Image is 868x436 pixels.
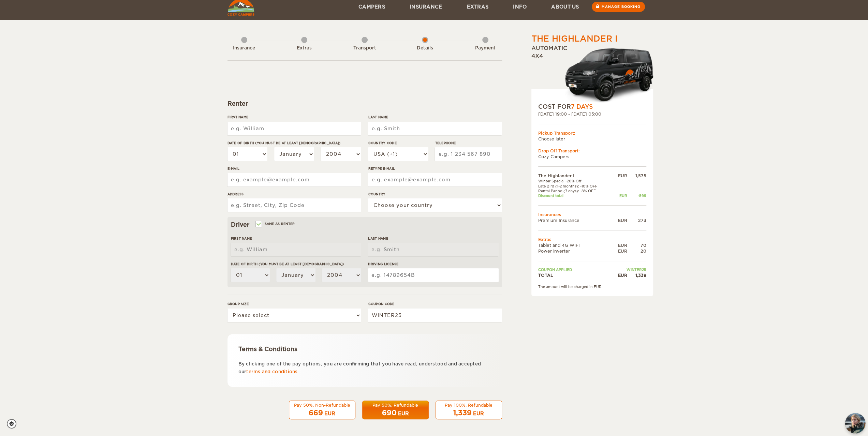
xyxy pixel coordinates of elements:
[611,193,627,198] div: EUR
[227,100,502,108] div: Renter
[368,115,502,120] label: Last Name
[538,267,612,272] td: Coupon applied
[406,45,444,51] div: Details
[571,103,593,110] span: 7 Days
[362,401,429,420] button: Pay 50%, Refundable 690 EUR
[231,243,361,256] input: e.g. William
[324,410,335,417] div: EUR
[256,221,295,227] label: Same as renter
[256,223,261,227] input: Same as renter
[231,261,361,267] label: Date of birth (You must be at least [DEMOGRAPHIC_DATA])
[611,173,627,179] div: EUR
[559,47,653,103] img: Cozy-3.png
[531,33,618,45] div: The Highlander I
[368,261,498,267] label: Driving License
[627,193,646,198] div: -599
[368,301,502,306] label: Coupon code
[531,45,653,103] div: Automatic 4x4
[398,410,409,417] div: EUR
[227,301,361,306] label: Group size
[538,217,612,223] td: Premium Insurance
[538,212,646,217] td: Insurances
[611,272,627,278] div: EUR
[367,402,424,408] div: Pay 50%, Refundable
[231,236,361,241] label: First Name
[289,401,355,420] button: Pay 50%, Non-Refundable 669 EUR
[467,45,504,51] div: Payment
[538,154,646,160] td: Cozy Campers
[227,122,361,135] input: e.g. William
[346,45,383,51] div: Transport
[538,179,612,183] td: Winter Special -20% Off
[538,242,612,248] td: Tablet and 4G WIFI
[435,147,502,161] input: e.g. 1 234 567 890
[538,189,612,193] td: Rental Period (7 days): -8% OFF
[611,248,627,254] div: EUR
[368,243,498,256] input: e.g. Smith
[227,115,361,120] label: First Name
[538,184,612,189] td: Late Bird (1-2 months): -10% OFF
[436,401,502,420] button: Pay 100%, Refundable 1,339 EUR
[627,217,646,223] div: 273
[368,192,502,197] label: Country
[227,140,361,146] label: Date of birth (You must be at least [DEMOGRAPHIC_DATA])
[538,284,646,289] div: The amount will be charged in EUR
[538,248,612,254] td: Power inverter
[225,45,263,51] div: Insurance
[627,248,646,254] div: 20
[611,242,627,248] div: EUR
[246,369,297,374] a: terms and conditions
[368,122,502,135] input: e.g. Smith
[453,409,472,417] span: 1,339
[293,402,351,408] div: Pay 50%, Non-Refundable
[611,217,627,223] div: EUR
[382,409,397,417] span: 690
[592,2,645,12] a: Manage booking
[368,173,502,186] input: e.g. example@example.com
[368,166,502,171] label: Retype E-mail
[627,242,646,248] div: 70
[227,173,361,186] input: e.g. example@example.com
[845,413,865,433] button: chat-button
[627,173,646,179] div: 1,575
[440,402,498,408] div: Pay 100%, Refundable
[368,236,498,241] label: Last Name
[227,198,361,212] input: e.g. Street, City, Zip Code
[538,111,646,117] div: [DATE] 19:00 - [DATE] 05:00
[435,140,502,146] label: Telephone
[538,130,646,136] div: Pickup Transport:
[227,166,361,171] label: E-mail
[538,237,646,242] td: Extras
[538,173,612,179] td: The Highlander I
[309,409,323,417] span: 669
[538,103,646,111] div: COST FOR
[231,221,499,229] div: Driver
[845,413,865,433] img: Freyja at Cozy Campers
[227,192,361,197] label: Address
[538,136,646,142] td: Choose later
[538,193,612,198] td: Discount total
[368,140,428,146] label: Country Code
[238,345,491,353] div: Terms & Conditions
[627,272,646,278] div: 1,339
[238,360,491,376] p: By clicking one of the pay options, you are confirming that you have read, understood and accepte...
[368,268,498,282] input: e.g. 14789654B
[473,410,484,417] div: EUR
[7,419,21,429] a: Cookie settings
[285,45,323,51] div: Extras
[538,272,612,278] td: TOTAL
[611,267,646,272] td: WINTER25
[538,148,646,154] div: Drop Off Transport:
